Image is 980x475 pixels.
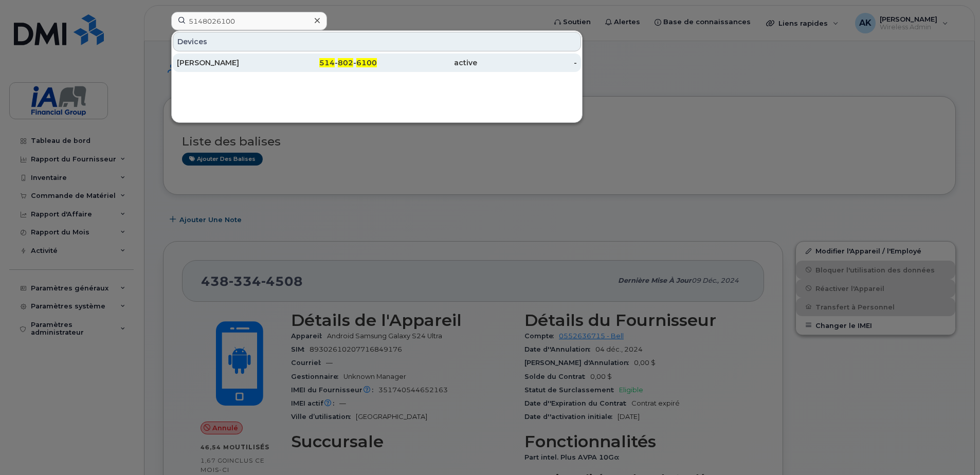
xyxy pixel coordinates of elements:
[319,58,335,67] span: 514
[173,32,581,51] div: Devices
[477,58,577,68] div: -
[377,58,477,68] div: active
[177,58,277,68] div: [PERSON_NAME]
[173,53,581,72] a: [PERSON_NAME]514-802-6100active-
[338,58,353,67] span: 802
[356,58,377,67] span: 6100
[277,58,377,68] div: - -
